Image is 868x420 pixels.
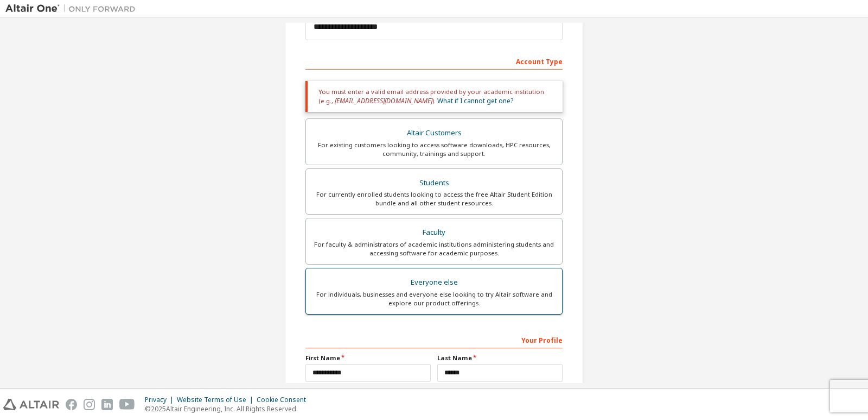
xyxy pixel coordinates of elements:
[3,399,59,410] img: altair_logo.svg
[437,96,513,105] a: What if I cannot get one?
[335,96,432,105] span: [EMAIL_ADDRESS][DOMAIN_NAME]
[145,404,312,413] p: © 2025 Altair Engineering, Inc. All Rights Reserved.
[177,396,257,404] div: Website Terms of Use
[257,396,312,404] div: Cookie Consent
[312,240,556,258] div: For faculty & administrators of academic institutions administering students and accessing softwa...
[119,399,135,410] img: youtube.svg
[5,3,141,14] img: Altair One
[305,52,563,70] div: Account Type
[84,399,95,410] img: instagram.svg
[312,190,556,208] div: For currently enrolled students looking to access the free Altair Student Edition bundle and all ...
[101,399,113,410] img: linkedin.svg
[312,141,556,158] div: For existing customers looking to access software downloads, HPC resources, community, trainings ...
[312,126,556,141] div: Altair Customers
[305,354,431,362] label: First Name
[312,275,556,290] div: Everyone else
[312,290,556,308] div: For individuals, businesses and everyone else looking to try Altair software and explore our prod...
[305,331,563,348] div: Your Profile
[66,399,77,410] img: facebook.svg
[312,225,556,240] div: Faculty
[305,81,563,112] div: You must enter a valid email address provided by your academic institution (e.g., ).
[145,396,177,404] div: Privacy
[312,175,556,191] div: Students
[437,354,563,362] label: Last Name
